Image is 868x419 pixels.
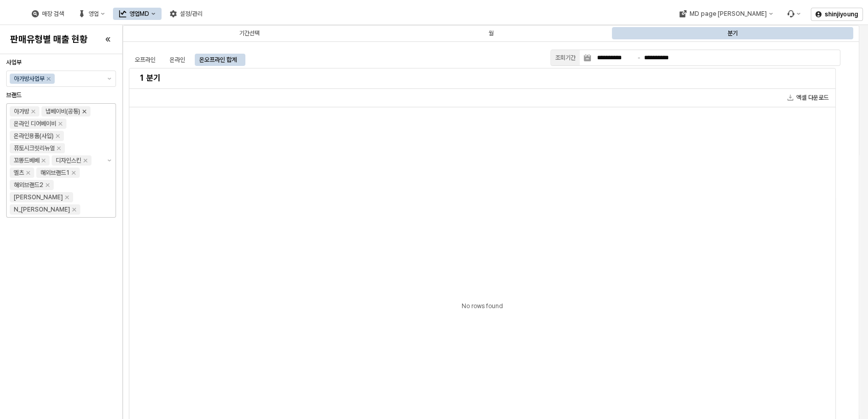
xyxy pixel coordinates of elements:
div: 기간선택 [239,27,260,39]
div: Remove 해외브랜드1 [72,171,76,175]
div: Remove 해외브랜드2 [45,183,50,187]
div: 온라인용품(사입) [14,131,54,141]
div: 월 [371,27,610,39]
div: 해외브랜드2 [14,180,43,190]
div: 조회기간 [555,53,576,63]
div: 영업MD [129,10,149,17]
div: [PERSON_NAME] [14,192,63,202]
button: 매장 검색 [26,8,70,20]
div: 기간선택 [130,27,369,39]
button: MD page [PERSON_NAME] [673,8,779,20]
div: 아가방사업부 [14,74,44,84]
button: 제안 사항 표시 [103,104,116,217]
div: Remove 디자인스킨 [83,158,87,162]
button: 엑셀 다운로드 [783,91,833,104]
div: 아가방 [14,106,29,117]
div: 매장 검색 [42,10,64,17]
div: 해외브랜드1 [40,168,70,178]
div: Remove 온라인 디어베이비 [58,122,62,126]
span: 사업부 [6,59,21,66]
button: shinjiyoung [811,8,863,21]
button: 제안 사항 표시 [103,71,116,86]
h5: 1 분기 [139,73,826,83]
div: 분기 [727,27,738,39]
h4: 판매유형별 매출 현황 [10,34,88,44]
span: 브랜드 [6,91,21,99]
div: Remove 온라인용품(사입) [56,134,60,138]
main: App Frame [123,25,868,419]
div: Remove 냅베이비(공통) [82,109,86,113]
div: Remove 아가방사업부 [47,77,51,81]
div: 영업 [88,10,99,17]
div: 분기 [613,27,852,39]
div: 퓨토시크릿리뉴얼 [14,143,55,153]
button: 영업 [72,8,111,20]
div: 오프라인 [135,54,155,66]
div: 설정/관리 [180,10,202,17]
div: MD page 이동 [673,8,779,20]
div: Remove 엘츠 [26,171,30,175]
div: 꼬똥드베베 [14,155,39,166]
div: 디자인스킨 [56,155,81,166]
div: 온오프라인 합계 [199,54,237,66]
div: 오프라인 [129,54,162,66]
div: Remove 꼬똥드베베 [41,158,45,162]
div: 온라인 디어베이비 [14,119,56,129]
button: 설정/관리 [164,8,209,20]
div: Remove N_이야이야오 [72,207,76,212]
p: shinjiyoung [825,10,858,18]
div: 냅베이비(공통) [45,106,80,117]
div: Remove 퓨토시크릿리뉴얼 [57,146,61,150]
button: 영업MD [113,8,162,20]
div: N_[PERSON_NAME] [14,204,70,215]
div: Remove 아가방 [31,109,35,113]
div: 월 [488,27,493,39]
div: Menu item 6 [781,8,807,20]
div: 온라인 [164,54,191,66]
div: 온오프라인 합계 [193,54,243,66]
div: 엘츠 [14,168,24,178]
div: 온라인 [170,54,185,66]
div: MD page [PERSON_NAME] [690,10,767,17]
div: Remove 베베리쉬 [65,195,69,199]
